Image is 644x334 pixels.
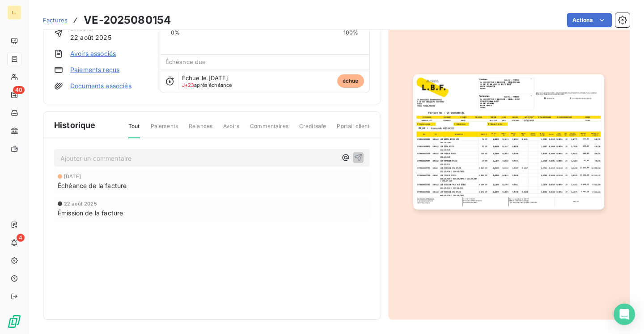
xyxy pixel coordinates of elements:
[413,74,604,210] img: invoice_thumbnail
[64,174,81,179] span: [DATE]
[614,304,635,325] div: Open Intercom Messenger
[182,74,228,81] span: Échue le [DATE]
[7,5,21,20] div: L.
[70,33,111,42] span: 22 août 2025
[64,201,97,206] span: 22 août 2025
[337,74,364,88] span: échue
[54,119,96,131] span: Historique
[128,122,140,138] span: Tout
[182,82,232,88] span: après échéance
[299,122,326,137] span: Creditsafe
[567,13,612,27] button: Actions
[182,82,195,88] span: J+23
[58,208,123,218] span: Émission de la facture
[43,16,68,25] a: Factures
[343,29,359,37] span: 100%
[70,49,116,58] a: Avoirs associés
[189,122,212,137] span: Relances
[84,12,171,28] h3: VE-2025080154
[70,81,131,90] a: Documents associés
[7,314,21,329] img: Logo LeanPay
[43,17,68,24] span: Factures
[250,122,288,137] span: Commentaires
[58,181,127,190] span: Échéance de la facture
[17,234,25,242] span: 4
[13,86,25,94] span: 40
[337,122,369,137] span: Portail client
[223,122,239,137] span: Avoirs
[70,65,119,74] a: Paiements reçus
[171,29,180,37] span: 0%
[151,122,178,137] span: Paiements
[165,58,206,65] span: Échéance due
